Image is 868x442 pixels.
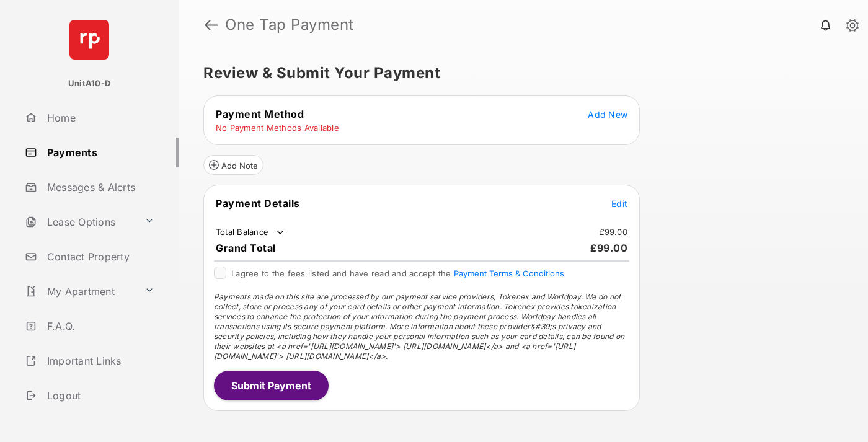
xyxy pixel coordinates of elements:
span: Payment Method [216,108,304,120]
img: svg+xml;base64,PHN2ZyB4bWxucz0iaHR0cDovL3d3dy53My5vcmcvMjAwMC9zdmciIHdpZHRoPSI2NCIgaGVpZ2h0PSI2NC... [69,20,109,60]
p: UnitA10-D [68,77,110,90]
a: Contact Property [20,242,179,272]
span: I agree to the fees listed and have read and accept the [231,268,564,278]
span: Grand Total [216,242,276,254]
a: Logout [20,381,179,410]
span: £99.00 [590,242,627,254]
button: Add Note [203,155,263,175]
td: No Payment Methods Available [215,122,340,133]
span: Edit [611,198,627,209]
button: Submit Payment [214,371,329,400]
td: Total Balance [215,226,286,239]
span: Add New [588,109,627,120]
h5: Review & Submit Your Payment [203,66,833,81]
button: I agree to the fees listed and have read and accept the [454,268,564,278]
a: Payments [20,138,179,167]
strong: One Tap Payment [225,17,354,32]
span: Payments made on this site are processed by our payment service providers, Tokenex and Worldpay. ... [214,292,624,361]
a: Important Links [20,346,159,376]
a: Lease Options [20,207,139,237]
a: F.A.Q. [20,311,179,341]
button: Add New [588,108,627,120]
span: Payment Details [216,197,300,210]
button: Edit [611,197,627,210]
a: Messages & Alerts [20,172,179,202]
td: £99.00 [599,226,629,237]
a: My Apartment [20,276,139,306]
a: Home [20,103,179,133]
